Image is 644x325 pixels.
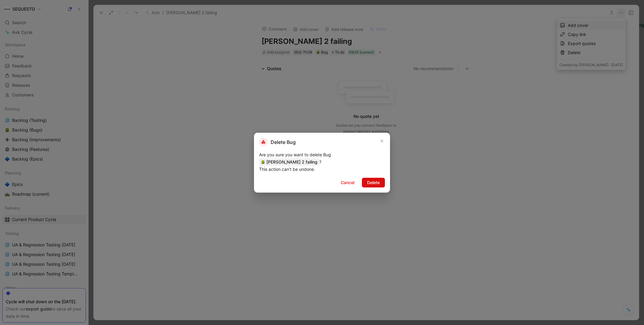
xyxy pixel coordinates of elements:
[336,178,359,187] button: Cancel
[259,138,296,146] h2: Delete Bug
[362,178,385,187] button: Delete
[259,151,385,173] div: Are you sure you want to delete Bug ? This action can't be undone.
[261,160,265,164] img: 🪲
[259,158,319,166] span: [PERSON_NAME] 2 failing
[367,179,380,186] span: Delete
[341,179,354,186] span: Cancel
